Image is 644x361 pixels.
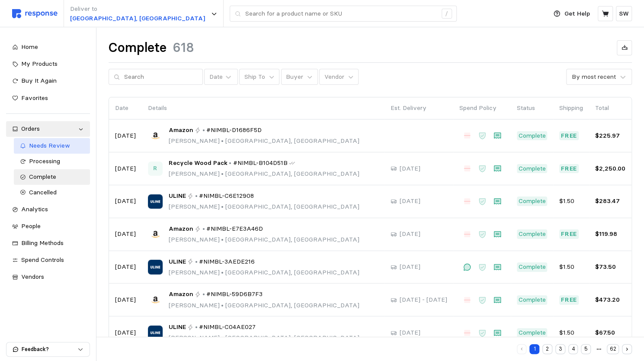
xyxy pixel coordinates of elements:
[148,103,378,113] p: Details
[206,224,263,234] span: #NIMBL-E7E3A46D
[21,60,58,68] span: My Products
[568,344,578,354] button: 4
[619,9,629,19] p: SW
[199,257,255,267] span: #NIMBL-3AEDE216
[548,6,595,22] button: Get Help
[324,72,344,82] p: Vendor
[202,224,205,234] p: •
[6,269,90,285] a: Vendors
[29,157,60,165] span: Processing
[561,229,577,239] p: Free
[169,202,359,212] p: [PERSON_NAME] [GEOGRAPHIC_DATA], [GEOGRAPHIC_DATA]
[169,224,193,234] span: Amazon
[21,256,64,264] span: Spend Controls
[29,142,70,149] span: Needs Review
[245,6,437,22] input: Search for a product name or SKU
[595,262,625,272] p: $73.50
[519,197,546,206] p: Complete
[21,77,57,84] span: Buy It Again
[148,293,162,307] img: Amazon
[595,229,625,239] p: $119.98
[12,9,58,18] img: svg%3e
[559,197,583,206] p: $1.50
[14,138,90,154] a: Needs Review
[169,301,359,310] p: [PERSON_NAME] [GEOGRAPHIC_DATA], [GEOGRAPHIC_DATA]
[595,197,625,206] p: $283.47
[542,344,552,354] button: 2
[572,72,616,81] div: By most recent
[148,227,162,241] img: Amazon
[169,257,186,267] span: ULINE
[29,188,57,196] span: Cancelled
[6,342,90,356] button: Feedback?
[561,295,577,305] p: Free
[115,103,136,113] p: Date
[148,161,162,176] span: Recycle Wood Pack
[169,268,359,277] p: [PERSON_NAME] [GEOGRAPHIC_DATA], [GEOGRAPHIC_DATA]
[169,126,193,135] span: Amazon
[6,121,90,137] a: Orders
[115,229,136,239] p: [DATE]
[519,295,546,305] p: Complete
[206,290,263,299] span: #NIMBL-59D6B7F3
[173,39,194,56] h1: 618
[559,328,583,338] p: $1.50
[286,72,303,82] p: Buyer
[239,69,279,85] button: Ship To
[400,262,420,272] p: [DATE]
[6,56,90,72] a: My Products
[22,345,77,353] p: Feedback?
[195,322,198,332] p: •
[6,235,90,251] a: Billing Methods
[519,229,546,239] p: Complete
[169,191,186,201] span: ULINE
[6,90,90,106] a: Favorites
[115,328,136,338] p: [DATE]
[607,344,619,354] button: 62
[6,39,90,55] a: Home
[220,137,225,145] span: •
[559,262,583,272] p: $1.50
[115,197,136,206] p: [DATE]
[6,73,90,89] a: Buy It Again
[561,131,577,141] p: Free
[21,205,48,213] span: Analytics
[319,69,359,85] button: Vendor
[220,235,225,243] span: •
[21,239,64,247] span: Billing Methods
[115,131,136,141] p: [DATE]
[6,219,90,234] a: People
[124,69,198,85] input: Search
[195,257,198,267] p: •
[581,344,591,354] button: 5
[244,72,265,82] p: Ship To
[391,103,447,113] p: Est. Delivery
[169,333,359,343] p: [PERSON_NAME] [GEOGRAPHIC_DATA], [GEOGRAPHIC_DATA]
[206,126,262,135] span: #NIMBL-D1686F5D
[220,203,225,210] span: •
[169,158,227,168] span: Recycle Wood Pack
[616,6,632,21] button: SW
[21,273,44,280] span: Vendors
[517,103,547,113] p: Status
[109,39,167,56] h1: Complete
[555,344,565,354] button: 3
[400,229,420,239] p: [DATE]
[14,154,90,169] a: Processing
[169,322,186,332] span: ULINE
[459,103,505,113] p: Spend Policy
[169,136,359,146] p: [PERSON_NAME] [GEOGRAPHIC_DATA], [GEOGRAPHIC_DATA]
[14,169,90,185] a: Complete
[148,260,162,274] img: ULINE
[148,129,162,143] img: Amazon
[220,301,225,309] span: •
[148,194,162,209] img: ULINE
[519,131,546,141] p: Complete
[595,295,625,305] p: $473.20
[169,169,359,179] p: [PERSON_NAME] [GEOGRAPHIC_DATA], [GEOGRAPHIC_DATA]
[21,222,41,230] span: People
[400,328,420,338] p: [DATE]
[21,43,38,51] span: Home
[115,295,136,305] p: [DATE]
[519,328,546,338] p: Complete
